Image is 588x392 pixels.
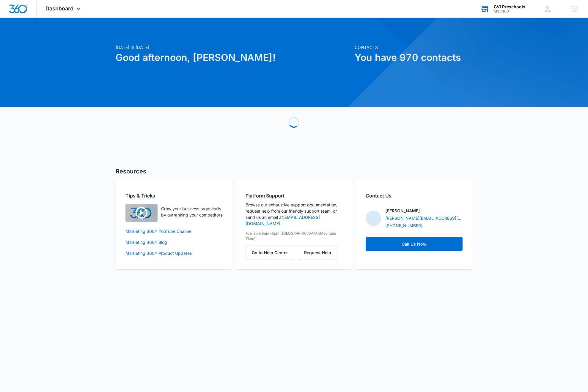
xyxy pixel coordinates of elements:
div: account id [494,9,525,13]
p: [DATE] is [DATE] [116,44,351,50]
a: Go to Help Center [246,250,298,255]
p: Browse our exhaustive support documentation, request help from our friendly support team, or send... [246,202,342,227]
a: [PHONE_NUMBER] [385,222,422,229]
h2: Platform Support [246,192,342,199]
button: Go to Help Center [246,246,294,260]
div: account name [494,4,525,9]
h5: Resources [116,167,472,176]
p: Available 8am-5pm ([GEOGRAPHIC_DATA]/Mountain Time) [246,231,342,241]
a: Request Help [298,250,337,255]
p: Contacts [355,44,472,50]
button: Request Help [298,246,337,260]
a: Marketing 360® Product Updates [125,250,222,256]
h1: Good afternoon, [PERSON_NAME]! [116,50,351,65]
h2: Tips & Tricks [125,192,222,199]
a: Call Us Now [366,237,463,251]
p: Grow your business organically by outranking your competitors [161,206,222,218]
a: Marketing 360® Blog [125,239,222,245]
span: Dashboard [45,5,73,12]
a: [PERSON_NAME][EMAIL_ADDRESS][PERSON_NAME][DOMAIN_NAME] [385,215,463,221]
a: Marketing 360® YouTube Channel [125,228,222,234]
img: Paul Richardson [366,211,381,226]
img: Quick Overview Video [125,204,158,222]
h2: Contact Us [366,192,463,199]
h1: You have 970 contacts [355,50,472,65]
p: [PERSON_NAME] [385,208,420,214]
